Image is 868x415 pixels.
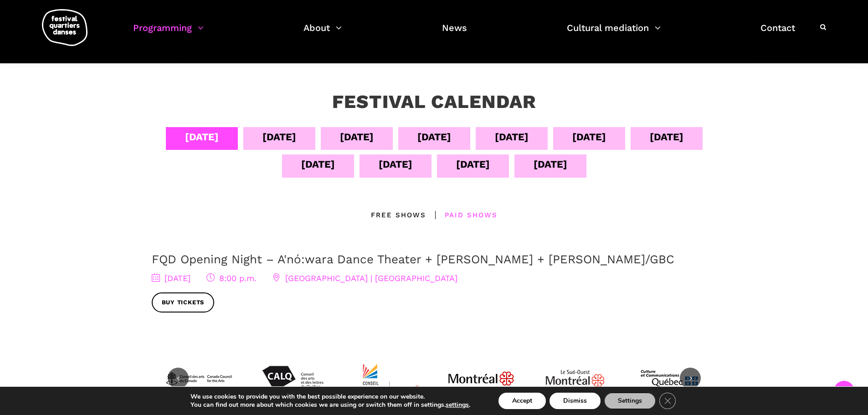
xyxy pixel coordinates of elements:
font: Dismiss [563,396,587,405]
img: Logo_Mtl_Le_Sud-Ouest.svg_ [541,344,609,413]
a: Programming [133,20,204,47]
button: Dismiss [550,393,601,409]
font: We use cookies to provide you with the best possible experience on our website. [190,392,425,401]
button: Accept [498,393,546,409]
font: [DATE] [534,159,567,170]
font: [DATE] [456,159,490,170]
font: Contact [760,22,795,33]
font: News [442,22,467,33]
font: About [303,22,330,33]
img: mccq-3-3 [635,344,704,413]
a: FQD Opening Night – A'nó:wara Dance Theater + [PERSON_NAME] + [PERSON_NAME]/GBC [152,252,674,266]
font: [DATE] [262,131,296,143]
font: [DATE] [379,159,412,170]
font: [DATE] [572,131,606,143]
font: [DATE] [495,131,529,143]
a: Contact [760,20,795,47]
img: logo-fqd-med [42,9,87,46]
font: [DATE] [340,131,374,143]
font: Accept [512,396,532,405]
font: Festival Calendar [332,91,536,113]
img: CMYK_Logo_CAMMontreal [353,344,421,413]
font: [DATE] [185,131,219,143]
img: Calq_noir [258,344,327,413]
font: 8:00 p.m. [219,273,257,283]
font: Programming [133,22,192,33]
font: [DATE] [164,273,190,283]
font: Cultural mediation [567,22,649,33]
font: [DATE] [301,159,335,170]
font: You can find out more about which cookies we are using or switch them off in settings. [190,400,446,409]
a: Cultural mediation [567,20,661,47]
font: Free shows [371,211,426,219]
font: settings [446,400,469,409]
button: Close GDPR Cookie Banner [659,393,676,409]
button: Settings [604,393,656,409]
button: settings [446,401,469,409]
a: News [442,20,467,47]
img: CAC_BW_black_f [164,344,233,413]
img: JPGnr_b [447,344,515,413]
font: [DATE] [650,131,683,143]
a: Buy tickets [152,292,215,313]
font: [GEOGRAPHIC_DATA] | [GEOGRAPHIC_DATA] [285,273,457,283]
font: Settings [618,396,642,405]
font: [DATE] [417,131,451,143]
a: About [303,20,342,47]
font: Buy tickets [162,299,205,306]
font: Paid Shows [445,211,498,219]
font: . [469,400,470,409]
